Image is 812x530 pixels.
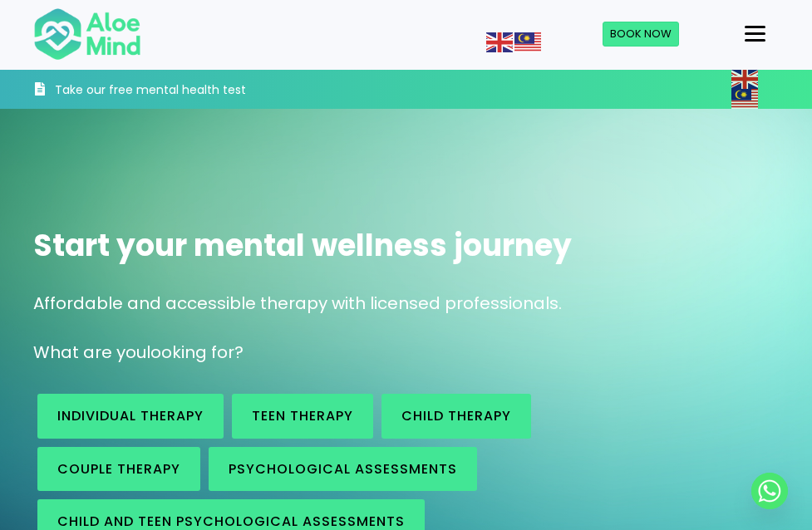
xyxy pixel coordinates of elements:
[738,20,772,48] button: Menu
[33,292,779,316] p: Affordable and accessible therapy with licensed professionals.
[33,341,146,364] span: What are you
[514,32,541,52] img: ms
[401,406,511,425] span: Child Therapy
[751,473,788,509] a: Whatsapp
[252,406,353,425] span: Teen Therapy
[57,406,204,425] span: Individual therapy
[232,394,373,438] a: Teen Therapy
[731,69,758,89] img: en
[33,7,141,61] img: Aloe mind Logo
[603,22,679,47] a: Book Now
[486,32,513,52] img: en
[33,73,261,109] a: Take our free mental health test
[146,341,244,364] span: looking for?
[37,447,200,491] a: Couple therapy
[381,394,531,438] a: Child Therapy
[229,459,457,478] span: Psychological assessments
[731,89,758,109] img: ms
[33,224,572,267] span: Start your mental wellness journey
[57,459,180,478] span: Couple therapy
[731,90,760,106] a: Malay
[514,33,543,50] a: Malay
[731,70,760,86] a: English
[55,82,261,99] h3: Take our free mental health test
[486,33,514,50] a: English
[37,394,224,438] a: Individual therapy
[209,447,477,491] a: Psychological assessments
[610,26,672,42] span: Book Now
